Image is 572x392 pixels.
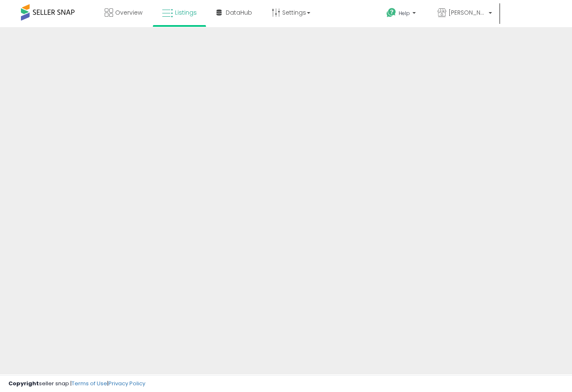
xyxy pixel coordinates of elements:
[115,8,142,17] span: Overview
[380,1,424,27] a: Help
[399,10,410,17] span: Help
[175,8,197,17] span: Listings
[448,8,486,17] span: [PERSON_NAME] & Co
[226,8,252,17] span: DataHub
[386,8,397,18] i: Get Help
